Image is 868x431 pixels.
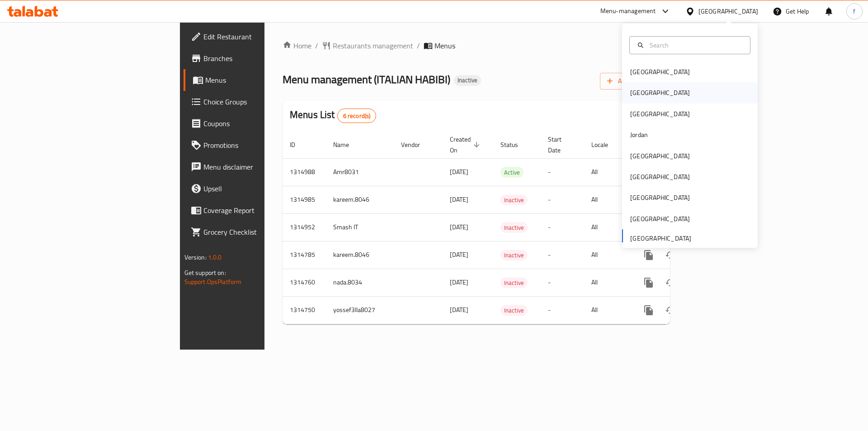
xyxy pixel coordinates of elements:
[450,276,468,288] span: [DATE]
[184,251,207,263] span: Version:
[630,67,690,77] div: [GEOGRAPHIC_DATA]
[434,40,455,51] span: Menus
[203,96,318,107] span: Choice Groups
[591,139,620,150] span: Locale
[203,140,318,151] span: Promotions
[607,76,663,87] span: Add New Menu
[600,73,670,90] button: Add New Menu
[326,158,394,186] td: Amr8031
[500,195,528,205] span: Inactive
[338,112,376,120] span: 6 record(s)
[541,186,584,213] td: -
[450,304,468,316] span: [DATE]
[584,186,631,213] td: All
[203,205,318,216] span: Coverage Report
[541,158,584,186] td: -
[500,139,530,150] span: Status
[326,241,394,269] td: kareem.8046
[401,139,432,150] span: Vendor
[698,6,758,16] div: [GEOGRAPHIC_DATA]
[203,53,318,64] span: Branches
[638,244,660,266] button: more
[184,276,242,288] a: Support.OpsPlatform
[541,213,584,241] td: -
[630,193,690,203] div: [GEOGRAPHIC_DATA]
[184,221,325,243] a: Grocery Checklist
[450,249,468,260] span: [DATE]
[326,186,394,213] td: kareem.8046
[541,269,584,296] td: -
[630,130,648,140] div: Jordan
[500,167,524,178] div: Active
[630,214,690,224] div: [GEOGRAPHIC_DATA]
[205,75,318,85] span: Menus
[184,26,325,47] a: Edit Restaurant
[541,241,584,269] td: -
[454,76,481,84] span: Inactive
[450,194,468,205] span: [DATE]
[853,6,855,16] span: f
[630,109,690,119] div: [GEOGRAPHIC_DATA]
[337,109,377,123] div: Total records count
[184,156,325,178] a: Menu disclaimer
[600,6,656,17] div: Menu-management
[584,269,631,296] td: All
[283,69,450,90] span: Menu management ( ITALIAN HABIBI )
[184,178,325,199] a: Upsell
[203,161,318,172] span: Menu disclaimer
[184,91,325,113] a: Choice Groups
[584,213,631,241] td: All
[548,134,573,156] span: Start Date
[500,194,528,205] div: Inactive
[450,221,468,233] span: [DATE]
[322,40,413,51] a: Restaurants management
[660,244,681,266] button: Change Status
[660,299,681,321] button: Change Status
[326,269,394,296] td: nada.8034
[500,223,528,233] span: Inactive
[290,108,376,123] h2: Menus List
[184,267,226,279] span: Get support on:
[290,139,307,150] span: ID
[584,158,631,186] td: All
[417,40,420,51] li: /
[283,131,732,324] table: enhanced table
[541,296,584,324] td: -
[630,88,690,98] div: [GEOGRAPHIC_DATA]
[450,134,482,156] span: Created On
[208,251,222,263] span: 1.0.0
[646,40,745,50] input: Search
[203,118,318,129] span: Coupons
[500,250,528,260] span: Inactive
[203,227,318,237] span: Grocery Checklist
[500,305,528,316] span: Inactive
[638,299,660,321] button: more
[203,31,318,42] span: Edit Restaurant
[660,272,681,294] button: Change Status
[184,199,325,221] a: Coverage Report
[184,69,325,91] a: Menus
[283,40,670,51] nav: breadcrumb
[184,113,325,134] a: Coupons
[326,296,394,324] td: yossef3lla8027
[184,134,325,156] a: Promotions
[630,151,690,161] div: [GEOGRAPHIC_DATA]
[638,272,660,294] button: more
[326,213,394,241] td: Smash IT
[584,296,631,324] td: All
[500,167,524,178] span: Active
[630,172,690,182] div: [GEOGRAPHIC_DATA]
[500,278,528,288] span: Inactive
[203,183,318,194] span: Upsell
[584,241,631,269] td: All
[333,40,413,51] span: Restaurants management
[184,47,325,69] a: Branches
[333,139,361,150] span: Name
[450,166,468,178] span: [DATE]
